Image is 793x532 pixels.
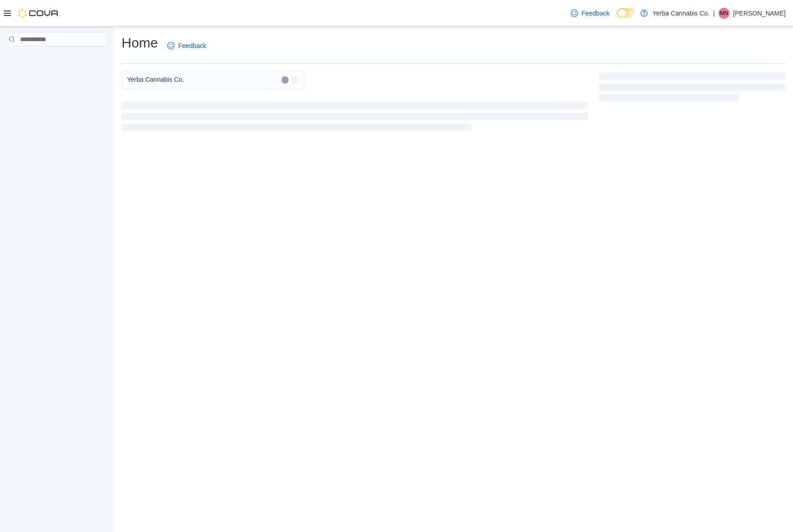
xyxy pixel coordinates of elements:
span: Loading [122,104,588,133]
a: Feedback [164,37,210,55]
img: Cova [18,9,59,18]
span: Feedback [582,9,609,18]
button: Clear input [281,76,289,84]
span: Loading [599,74,786,104]
nav: Complex example [5,48,108,70]
h1: Home [122,34,158,52]
input: Dark Mode [617,8,636,18]
span: MN [720,8,729,19]
a: Feedback [567,4,613,22]
span: Yerba Cannabis Co. [127,74,184,85]
button: Open list of options [291,76,299,84]
p: [PERSON_NAME] [733,8,786,19]
p: Yerba Cannabis Co. [652,8,709,19]
p: | [713,8,715,19]
div: Michael Nezi [719,8,730,19]
span: Feedback [178,41,206,50]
